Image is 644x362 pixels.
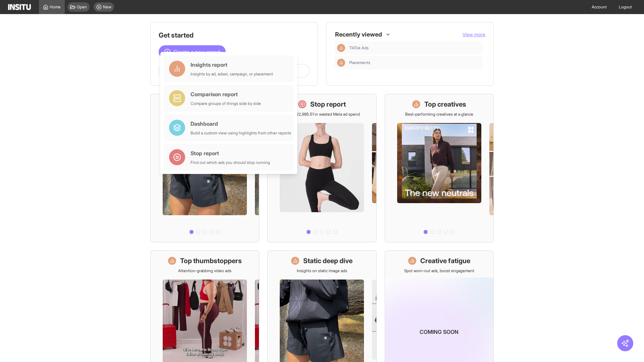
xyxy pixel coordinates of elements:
[284,112,360,117] p: Save £22,985.51 in wasted Meta ad spend
[349,45,480,51] span: TikTok Ads
[77,4,87,10] span: Open
[50,4,61,10] span: Home
[150,94,259,242] a: What's live nowSee all active ads instantly
[191,71,273,77] div: Insights by ad, adset, campaign, or placement
[159,45,226,59] button: Create a new report
[303,256,353,265] h1: Static deep dive
[405,112,473,117] p: Best-performing creatives at a glance
[103,4,111,10] span: New
[191,90,261,98] div: Comparison report
[191,120,291,128] div: Dashboard
[463,31,485,38] button: View more
[159,31,310,40] h1: Get started
[349,45,369,51] span: TikTok Ads
[297,268,347,274] p: Insights on static image ads
[8,4,31,10] img: Logo
[178,268,231,274] p: Attention-grabbing video ads
[463,32,485,37] span: View more
[310,100,346,109] h1: Stop report
[191,61,273,69] div: Insights report
[191,149,270,157] div: Stop report
[191,160,270,165] div: Find out which ads you should stop running
[191,101,261,106] div: Compare groups of things side by side
[191,130,291,136] div: Build a custom view using highlights from other reports
[424,100,466,109] h1: Top creatives
[173,48,220,56] span: Create a new report
[337,44,345,52] div: Insights
[180,256,242,265] h1: Top thumbstoppers
[267,94,376,242] a: Stop reportSave £22,985.51 in wasted Meta ad spend
[349,60,370,65] span: Placements
[337,59,345,67] div: Insights
[385,94,494,242] a: Top creativesBest-performing creatives at a glance
[349,60,480,65] span: Placements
